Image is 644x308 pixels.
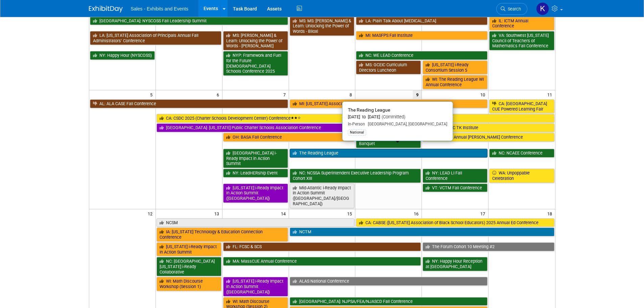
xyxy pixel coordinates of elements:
span: 14 [280,209,289,218]
a: Search [496,3,527,15]
a: LA: [US_STATE] Association of Principals Annual Fall Administrators’ Conference [90,31,221,45]
span: 13 [214,209,222,218]
span: 16 [413,209,422,218]
span: In-Person [348,122,365,126]
a: LA: Plain Talk About [MEDICAL_DATA] [356,17,487,25]
span: 12 [147,209,156,218]
span: The Reading League [348,107,390,113]
img: ExhibitDay [89,6,123,13]
span: (Committed) [380,114,405,119]
a: MI: [US_STATE] Association of Non-Public School Administrators’ Conference [290,99,488,108]
a: WI: The Reading League WI Annual Conference [423,75,487,89]
a: The Reading League [290,149,488,158]
a: NC: NCSSA Superintendent Executive Leadership Program Cohort XIII [290,169,421,183]
span: 6 [216,90,222,99]
a: ALAS National Conference [290,277,488,286]
a: IL: ICTM Annual Conference [489,17,554,30]
a: OH: BASA Fall Conference [223,133,355,142]
span: Search [505,6,521,11]
a: WA: Northwest Math Conference [356,114,554,123]
span: 15 [347,209,355,218]
a: [GEOGRAPHIC_DATA]: NJPSA/FEA/NJASCD Fall Conference [290,297,488,306]
a: The Forum Cohort 10 Meeting #2 [423,242,554,251]
a: [GEOGRAPHIC_DATA] i-Ready Impact in Action Summit [223,149,288,168]
a: CA: CAAEYC TK Institute [423,123,554,132]
a: NC: [GEOGRAPHIC_DATA][US_STATE] i-Ready Collaborative [157,257,221,276]
a: CA: [GEOGRAPHIC_DATA] CUE Powered Learning Fair [489,99,554,113]
a: [US_STATE] i-Ready Consortium Session 5 [423,61,487,74]
div: [DATE] to [DATE] [348,114,447,120]
span: 5 [149,90,156,99]
a: [US_STATE] i-Ready Impact in Action Summit ([GEOGRAPHIC_DATA]) [223,277,288,296]
a: CA: CABSE ([US_STATE] Association of Black School Educators) 2025 Annual Ed Conference [356,218,554,227]
a: WA: Unpoppable Celebration [489,169,554,183]
a: Mid-Atlantic i-Ready Impact in Action Summit ([GEOGRAPHIC_DATA]/[GEOGRAPHIC_DATA]) [290,184,355,208]
a: NCTM [290,228,554,236]
a: MS: MS: [PERSON_NAME] & Learn: Unlocking the Power of Words - Biloxi [290,17,355,36]
a: WA: Fourth Annual [PERSON_NAME] Conference [423,133,554,142]
span: 8 [349,90,355,99]
span: 18 [547,209,555,218]
a: NY: LEAD LI Fall Conference [423,169,487,183]
a: NY: Happy Hour (NYSCOSS) [90,51,155,60]
span: Sales - Exhibits and Events [131,6,188,11]
a: AL: ALA CASE Fall Conference [90,99,288,108]
div: National [348,129,366,136]
a: IA: [US_STATE] Technology & Education Connection Conference [157,228,288,241]
a: NC: NCAEE Conference [489,149,554,158]
span: 17 [480,209,488,218]
a: NY: Happy Hour Reception at [GEOGRAPHIC_DATA] [423,257,487,271]
a: MA: MassCUE Annual Conference [223,257,421,266]
a: [GEOGRAPHIC_DATA]: [US_STATE] Public Charter Schools Association Conference [157,123,355,132]
a: NCSM [157,218,355,227]
a: VA: Southwest [US_STATE] Council of Teachers of Mathematics Fall Conference [489,31,554,50]
a: NYP: Framework and Fuel for the Future [DEMOGRAPHIC_DATA] Schools Conference 2025 [223,51,288,76]
span: 9 [413,90,422,99]
a: MS: GCEIC Curriculum Directors Luncheon [356,61,421,74]
span: 11 [547,90,555,99]
a: [GEOGRAPHIC_DATA]: NYSCOSS Fall Leadership Summit [90,17,288,25]
span: 10 [480,90,488,99]
a: WI: Math Discourse Workshop (Session 1) [157,277,221,291]
a: [US_STATE] i-Ready Impact in Action Summit ([GEOGRAPHIC_DATA]) [223,184,288,203]
a: NC: WE LEAD Conference [356,51,487,60]
a: MI: MASFPS Fall Institute [356,31,487,40]
a: [US_STATE] i-Ready Impact in Action Summit [157,242,221,256]
a: FL: FCSC & SCS [223,242,421,251]
a: VT: VCTM Fall Conference [423,184,487,192]
img: Kara Haven [536,2,549,15]
span: [GEOGRAPHIC_DATA], [GEOGRAPHIC_DATA] [365,122,447,126]
a: MS: [PERSON_NAME] & Learn: Unlocking the Power of Words - [PERSON_NAME] [223,31,288,50]
span: 7 [283,90,289,99]
a: NY: LeadHERship Event [223,169,288,177]
a: CA: CSDC 2025 (Charter Schools Development Center) Conference [157,114,355,123]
